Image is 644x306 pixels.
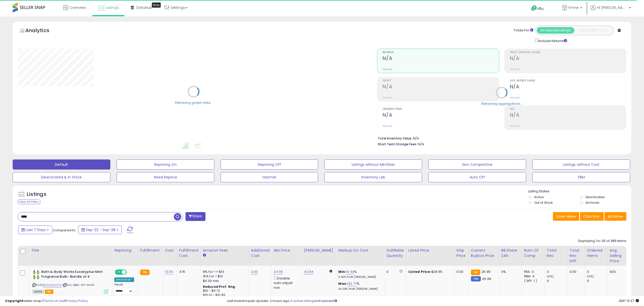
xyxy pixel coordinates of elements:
small: FBM [471,276,481,281]
div: N/A [610,270,627,274]
div: Repricing [114,248,136,253]
p: Listing States: [528,189,631,194]
button: Listings With Cost [574,27,612,34]
span: Sep-22 - Sep-28 [86,227,115,232]
div: % [338,281,380,291]
div: $26.95 [408,270,450,274]
i: Get Help [531,5,537,11]
div: $10.01 - $10.83 [203,293,245,297]
a: 132.77 [347,281,357,286]
div: Retrieving aggregations.. [481,101,522,106]
div: $10 - $11.72 [203,289,245,293]
div: Clear All Filters [18,199,40,204]
div: Avg Selling Price [610,248,628,264]
div: 15% for > $10 [203,274,245,279]
small: FBA [140,270,150,275]
span: OFF [126,270,134,274]
div: 4.15 [179,270,197,274]
button: Deactivated & In Stock [13,172,110,182]
span: All listings currently available for purchase on Amazon [32,290,44,294]
div: Amazon AI * [114,277,134,282]
span: Help [537,7,544,11]
small: (0%) [587,274,594,278]
button: Columns [580,212,604,221]
div: % [338,270,380,279]
span: 26.95 [482,269,491,274]
div: Last InventoryLab Update: 2 hours ago, not synced. [227,299,639,303]
b: Listed Price: [408,269,431,274]
div: Total Rev. [547,248,565,258]
div: Additional Cost [251,248,269,258]
label: Active [534,195,544,199]
label: Deactivated [586,195,605,199]
div: [PERSON_NAME] [304,248,334,253]
div: Tooltip anchor [152,3,161,8]
div: seller snap | | [5,299,88,303]
div: Total Rev. Diff. [570,248,583,264]
button: Filters [185,212,205,221]
div: Title [31,248,110,253]
b: Max: [338,281,347,286]
div: $0.30 min [203,279,245,283]
a: 13.00 [165,269,173,274]
div: 0 [547,270,567,274]
strong: Copyright [5,298,24,303]
b: Bath & Body Works Eucalyptus Mint Fragrance Bulb- Bundle of 4 [41,270,103,280]
h5: Analytics [25,27,59,35]
span: 2025-10-6 13:37 GMT [619,298,639,303]
div: Cost [165,248,175,253]
a: 24.06 [274,269,283,274]
small: (0%) [547,274,554,278]
th: The percentage added to the cost of goods (COGS) that forms the calculator for Min & Max prices. [336,246,384,266]
button: Last 7 Days [18,226,52,234]
a: Help [527,1,554,16]
div: Amazon Fees [203,248,247,253]
span: ON [115,270,122,274]
label: Archived [586,200,599,205]
button: Auto Off [428,172,526,182]
a: 4 active listings [290,298,315,303]
a: B00G9JJUFW [43,283,62,287]
h5: Listings [27,191,46,198]
div: 8% for <= $10 [203,270,245,274]
a: 2.00 [251,269,258,274]
div: Fulfillment Cost [179,248,199,258]
div: ASIN: [32,270,108,293]
small: FBA [471,270,480,275]
button: Inventory Lab [324,172,422,182]
div: 0 [587,279,608,283]
span: Last 7 Days [26,227,46,232]
button: Save View [553,212,579,221]
div: Fulfillment [140,248,161,253]
a: Hi [PERSON_NAME] [590,5,631,16]
span: Columns [583,214,599,219]
div: 0 [587,270,608,274]
div: 0 [386,270,402,274]
button: FBM [532,172,630,182]
div: FBM: 4 [524,274,541,279]
div: Displaying 1 to 25 of 389 items [578,239,626,243]
a: 42.84 [304,269,314,274]
div: Totals For [514,28,533,33]
div: BB Share 24h. [501,248,520,258]
span: FBA [45,290,53,294]
div: Preset: [114,283,134,294]
span: Listings [106,5,119,10]
a: 10.00 [346,269,354,274]
button: Actions [605,212,626,221]
p: 5.40% Profit [PERSON_NAME] [338,275,380,279]
div: 0.00 [456,270,465,274]
div: Num of Comp. [524,248,543,258]
div: Fulfillable Quantity [386,248,404,258]
img: 41Meka11XAL._SL40_.jpg [32,270,40,280]
div: ( SFP: 1 ) [524,279,541,283]
button: Hazmat [221,172,318,182]
div: Ship Price [456,248,467,258]
div: Ordered Items [587,248,606,258]
span: 26.99 [482,276,491,281]
button: Need Reprice [117,172,214,182]
div: 0 [547,279,567,283]
a: Terms of Use [43,298,65,303]
div: Include Returns [531,38,573,44]
button: Repricing On [117,159,214,170]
